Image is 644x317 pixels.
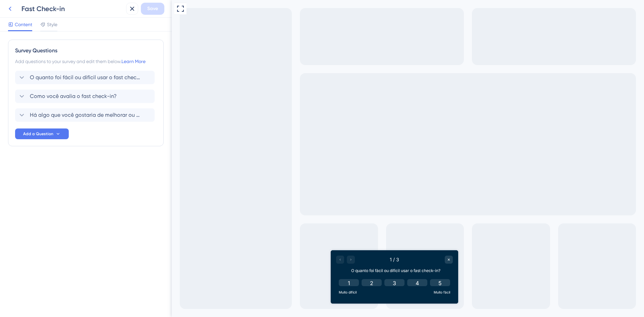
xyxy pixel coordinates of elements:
[15,128,69,139] button: Add a Question
[21,4,123,13] div: Fast Check-in
[121,59,146,64] a: Learn More
[147,5,158,13] span: Save
[47,20,57,29] span: Style
[30,73,141,82] span: O quanto foi fácil ou difícil usar o fast check-in?
[15,57,157,65] div: Add questions to your survey and edit them below.
[30,111,141,119] span: Há algo que você gostaria de melhorar ou ajustar no fast check-in?
[159,250,286,304] iframe: UserGuiding Survey
[30,92,117,100] span: Como você avalia o fast check-in?
[15,20,32,29] span: Content
[23,131,53,137] span: Add a Question
[141,3,164,15] button: Save
[15,47,157,55] div: Survey Questions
